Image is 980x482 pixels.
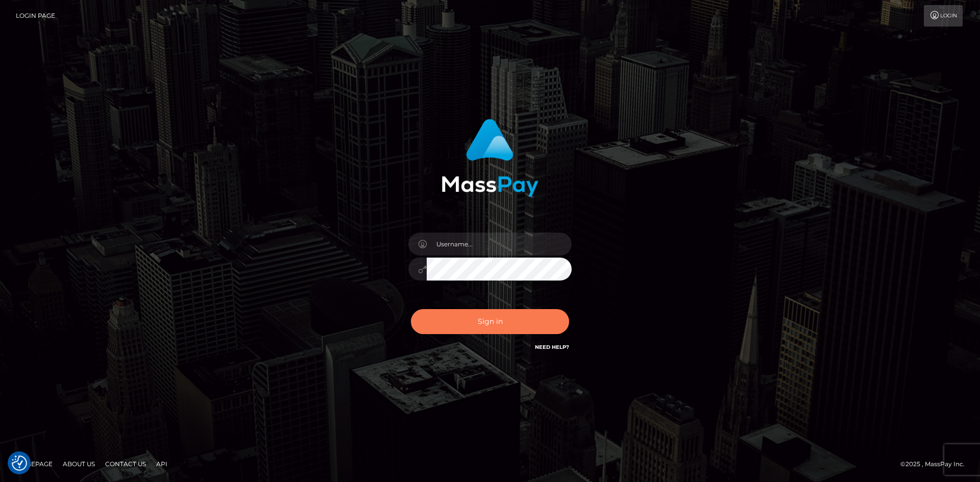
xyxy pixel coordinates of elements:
[12,455,27,471] img: Revisit consent button
[16,5,55,27] a: Login Page
[12,455,27,471] button: Consent Preferences
[101,456,150,472] a: Contact Us
[411,309,569,334] button: Sign in
[442,119,538,197] img: MassPay Login
[924,5,963,27] a: Login
[59,456,99,472] a: About Us
[427,233,572,256] input: Username...
[535,344,569,350] a: Need Help?
[900,459,972,470] div: © 2025 , MassPay Inc.
[152,456,171,472] a: API
[11,456,57,472] a: Homepage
